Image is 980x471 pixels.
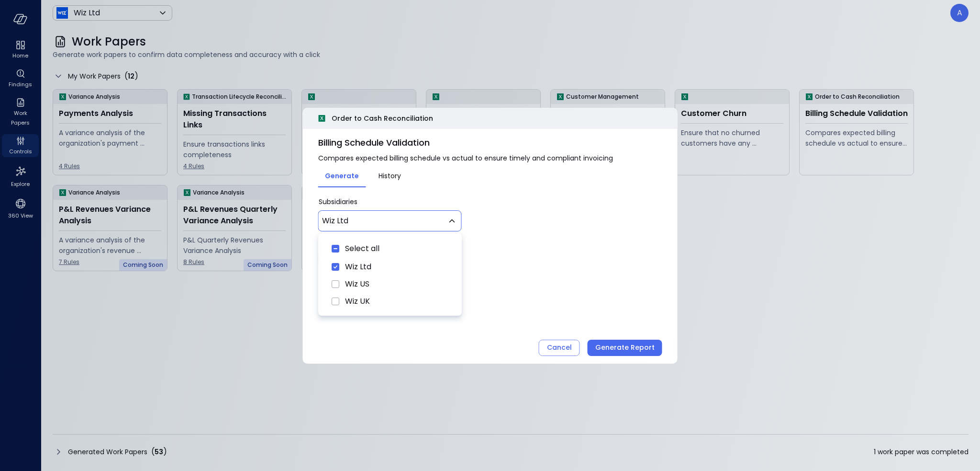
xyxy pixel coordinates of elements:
li: Wiz UK [324,293,456,310]
span: Wiz Ltd [345,261,448,273]
span: Wiz UK [345,296,448,307]
li: Wiz US [324,276,456,293]
span: Wiz US [345,278,448,290]
li: Wiz Ltd [324,258,456,276]
div: Select all [324,239,456,258]
span: Select all [345,243,379,254]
